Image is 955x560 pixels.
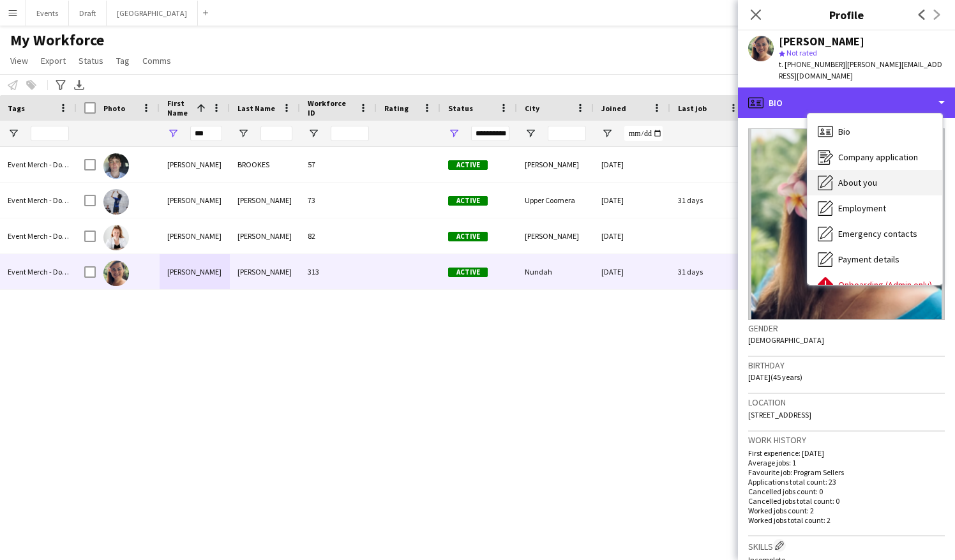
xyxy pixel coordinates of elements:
[8,103,25,113] span: Tags
[103,103,125,113] span: Photo
[167,128,179,139] button: Open Filter Menu
[748,128,945,320] img: Crew avatar or photo
[601,128,613,139] button: Open Filter Menu
[79,55,103,66] span: Status
[594,254,670,289] div: [DATE]
[260,126,292,141] input: Last Name Filter Input
[448,196,488,206] span: Active
[594,147,670,182] div: [DATE]
[624,126,663,141] input: Joined Filter Input
[517,147,594,182] div: [PERSON_NAME]
[10,31,104,50] span: My Workforce
[384,103,409,113] span: Rating
[808,195,942,221] div: Employment
[678,103,707,113] span: Last job
[748,397,945,408] h3: Location
[73,52,109,69] a: Status
[670,254,747,289] div: 31 days
[103,189,129,215] img: Jacob Millar
[230,254,300,289] div: [PERSON_NAME]
[308,98,354,117] span: Workforce ID
[111,52,135,69] a: Tag
[838,202,886,214] span: Employment
[160,218,230,254] div: [PERSON_NAME]
[53,77,68,93] app-action-btn: Advanced filters
[190,126,222,141] input: First Name Filter Input
[137,52,176,69] a: Comms
[69,1,107,26] button: Draft
[748,434,945,446] h3: Work history
[103,225,129,250] img: Jacqueline Hales
[230,183,300,218] div: [PERSON_NAME]
[230,218,300,254] div: [PERSON_NAME]
[748,458,945,467] p: Average jobs: 1
[300,218,377,254] div: 82
[748,467,945,477] p: Favourite job: Program Sellers
[738,6,955,23] h3: Profile
[670,183,747,218] div: 31 days
[808,170,942,195] div: About you
[517,254,594,289] div: Nundah
[594,218,670,254] div: [DATE]
[448,160,488,170] span: Active
[167,98,192,117] span: First Name
[779,59,845,69] span: t. [PHONE_NUMBER]
[116,55,130,66] span: Tag
[808,272,942,298] div: Onboarding (Admin only)
[448,232,488,241] span: Active
[738,87,955,118] div: Bio
[160,147,230,182] div: [PERSON_NAME]
[300,254,377,289] div: 313
[748,487,945,496] p: Cancelled jobs count: 0
[779,59,942,80] span: | [PERSON_NAME][EMAIL_ADDRESS][DOMAIN_NAME]
[448,128,460,139] button: Open Filter Menu
[748,477,945,487] p: Applications total count: 23
[107,1,198,26] button: [GEOGRAPHIC_DATA]
[748,448,945,458] p: First experience: [DATE]
[26,1,69,26] button: Events
[594,183,670,218] div: [DATE]
[838,177,877,188] span: About you
[448,103,473,113] span: Status
[525,128,536,139] button: Open Filter Menu
[308,128,319,139] button: Open Filter Menu
[748,496,945,506] p: Cancelled jobs total count: 0
[103,261,129,286] img: Jacqueline Crenshaw
[838,254,899,265] span: Payment details
[300,147,377,182] div: 57
[838,228,917,239] span: Emergency contacts
[160,183,230,218] div: [PERSON_NAME]
[300,183,377,218] div: 73
[786,48,817,57] span: Not rated
[779,36,864,47] div: [PERSON_NAME]
[41,55,66,66] span: Export
[448,268,488,277] span: Active
[71,77,87,93] app-action-btn: Export XLSX
[103,153,129,179] img: Jacob BROOKES
[838,279,932,291] span: Onboarding (Admin only)
[808,221,942,246] div: Emergency contacts
[31,126,69,141] input: Tags Filter Input
[808,246,942,272] div: Payment details
[748,322,945,334] h3: Gender
[10,55,28,66] span: View
[748,506,945,515] p: Worked jobs count: 2
[808,119,942,144] div: Bio
[160,254,230,289] div: [PERSON_NAME]
[5,52,33,69] a: View
[838,126,850,137] span: Bio
[331,126,369,141] input: Workforce ID Filter Input
[230,147,300,182] div: BROOKES
[36,52,71,69] a: Export
[142,55,171,66] span: Comms
[838,151,918,163] span: Company application
[517,183,594,218] div: Upper Coomera
[8,128,19,139] button: Open Filter Menu
[748,359,945,371] h3: Birthday
[517,218,594,254] div: [PERSON_NAME]
[748,515,945,525] p: Worked jobs total count: 2
[237,103,275,113] span: Last Name
[748,539,945,552] h3: Skills
[748,410,811,420] span: [STREET_ADDRESS]
[525,103,539,113] span: City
